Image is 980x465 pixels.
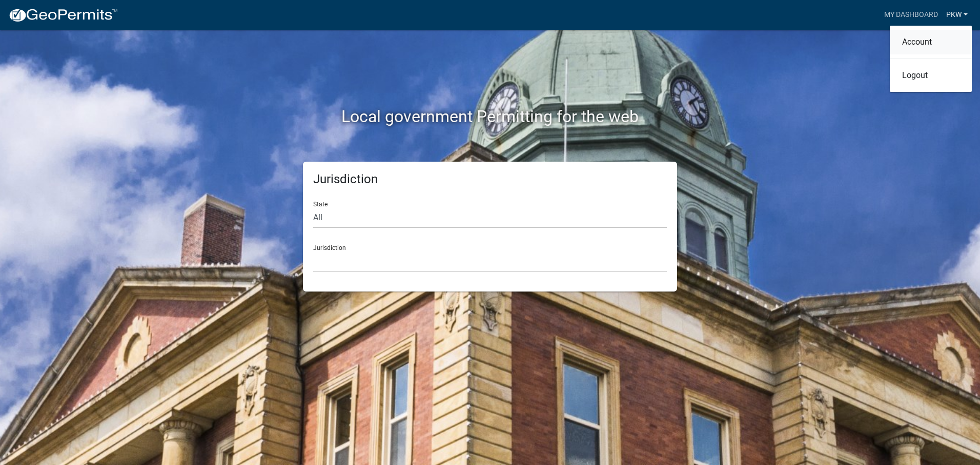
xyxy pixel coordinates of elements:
a: Logout [890,63,972,88]
h2: Local government Permitting for the web [206,107,774,126]
a: PKW [942,5,972,25]
h5: Jurisdiction [313,172,667,187]
a: Account [890,30,972,54]
div: PKW [890,26,972,92]
a: My Dashboard [880,5,942,25]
